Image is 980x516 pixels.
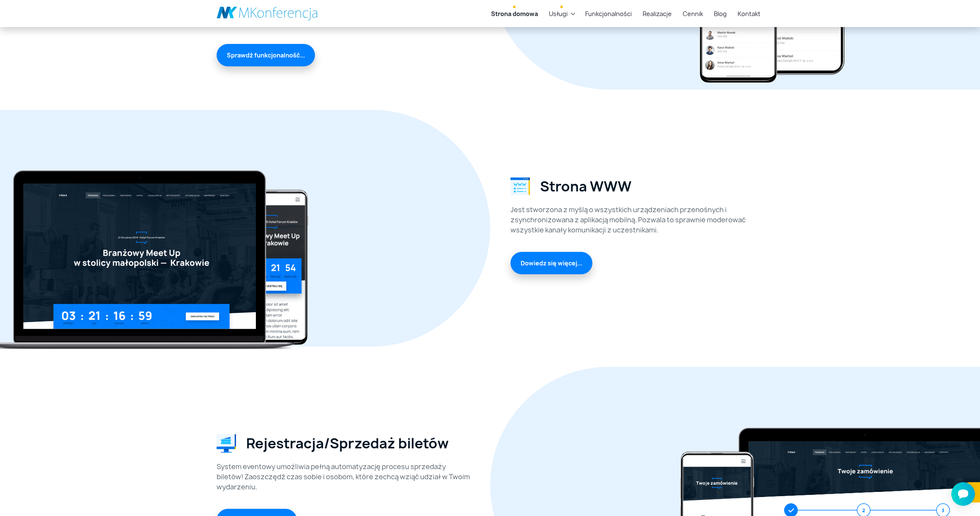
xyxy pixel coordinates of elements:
a: Cennik [679,6,706,22]
h2: Rejestracja/Sprzedaż biletów [246,435,449,451]
img: Strona WWW [510,175,530,198]
a: Funkcjonalności [582,6,635,22]
a: Sprawdź funkcjonalność... [217,44,315,66]
a: Dowiedz się więcej... [510,252,592,274]
div: Jest stworzona z myślą o wszystkich urządzeniach przenośnych i zsynchronizowana z aplikacją mobil... [510,205,764,235]
a: Realizacje [639,6,675,22]
a: Usługi [546,6,571,22]
a: Kontakt [734,6,764,22]
a: Blog [711,6,730,22]
a: Strona domowa [488,6,541,22]
h2: Strona WWW [540,178,632,194]
div: System eventowy umożliwia pełną automatyzację procesu sprzedaży biletów! Zaoszczędź czas sobie i ... [217,461,470,492]
iframe: Smartsupp widget button [951,482,975,506]
img: Rejestracja/Sprzedaż biletów [217,432,236,455]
